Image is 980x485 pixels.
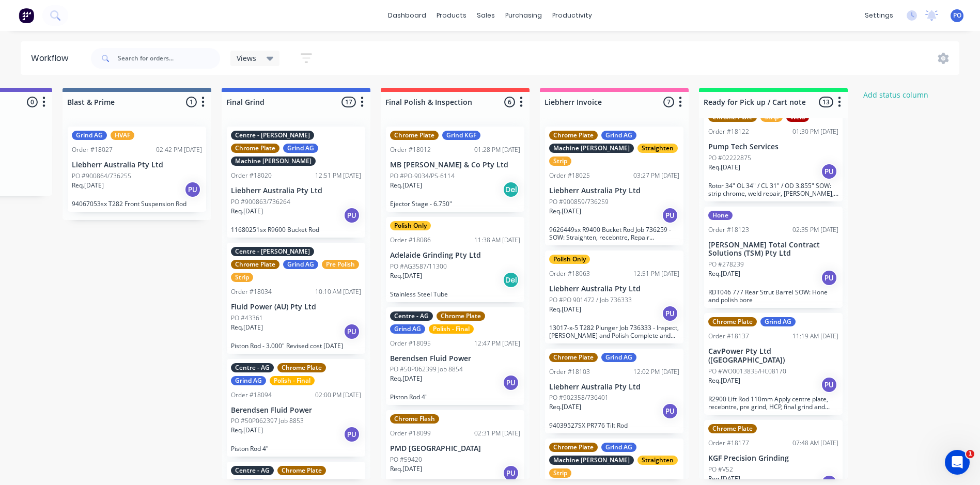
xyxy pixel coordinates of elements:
div: Grind AG [231,376,266,385]
div: Straighten [637,144,678,153]
p: Liebherr Australia Pty Ltd [72,161,202,169]
p: Req. [DATE] [231,426,263,435]
p: Req. [DATE] [708,163,740,172]
p: 13017-x-5 T282 Plunger Job 736333 - Inspect, [PERSON_NAME] and Polish Complete and ready for return [549,324,679,339]
div: Order #18123 [708,225,749,234]
p: R2900 Lift Rod 110mm Apply centre plate, recebntre, pre grind, HCP, final grind and polish [708,395,838,411]
div: Chrome Plate [549,131,598,140]
div: Strip [549,157,571,166]
p: Piston Rod - 3.000" Revised cost [DATE] [231,342,361,350]
p: Req. [DATE] [708,376,740,385]
p: Req. [DATE] [390,181,422,190]
p: Req. [DATE] [708,474,740,483]
p: PO #278239 [708,260,744,269]
div: HoneOrder #1812302:35 PM [DATE][PERSON_NAME] Total Contract Solutions (TSM) Pty LtdPO #278239Req.... [704,207,843,308]
div: Centre - AG [231,466,274,475]
div: Polish OnlyOrder #1808611:38 AM [DATE]Adelaide Grinding Pty LtdPO #AG3587/11300Req.[DATE]DelStain... [386,217,524,302]
div: Centre - AG [390,311,433,321]
p: PO #V52 [708,465,733,474]
div: 11:19 AM [DATE] [792,332,838,341]
div: Order #18137 [708,332,749,341]
p: Stainless Steel Tube [390,290,520,298]
div: Order #18122 [708,127,749,136]
div: Chrome PlateStripWeldOrder #1812201:30 PM [DATE]Pump Tech ServicesPO #02222875Req.[DATE]PURotor 3... [704,108,843,201]
div: Grind AG [72,131,107,140]
p: Req. [DATE] [72,181,104,190]
div: PU [184,181,201,198]
div: Chrome Plate [437,311,485,321]
div: Polish OnlyOrder #1806312:51 PM [DATE]Liebherr Australia Pty LtdPO #PO 901472 / Job 736333Req.[DA... [545,251,683,343]
p: Req. [DATE] [231,207,263,216]
div: Chrome Plate [549,353,598,362]
div: Grind AG [390,324,425,334]
p: 94039527SX PR776 Tilt Rod [549,421,679,429]
div: Chrome Plate [708,424,757,433]
div: Order #18086 [390,236,431,245]
div: Centre - AG [231,363,274,372]
div: 01:28 PM [DATE] [474,145,520,154]
p: Berendsen Fluid Power [231,406,361,415]
div: Centre - AGChrome PlateGrind AGPolish - FinalOrder #1809512:47 PM [DATE]Berendsen Fluid PowerPO #... [386,307,524,405]
div: Machine [PERSON_NAME] [549,144,634,153]
p: PO #PO 901472 / Job 736333 [549,295,632,305]
div: Del [503,181,519,198]
p: Liebherr Australia Pty Ltd [549,285,679,293]
div: Chrome PlateGrind AGOrder #1813711:19 AM [DATE]CavPower Pty Ltd ([GEOGRAPHIC_DATA])PO #WO0013835/... [704,313,843,415]
p: Req. [DATE] [231,323,263,332]
div: PU [344,207,360,224]
p: Liebherr Australia Pty Ltd [549,383,679,392]
div: Del [503,272,519,288]
div: Order #18025 [549,171,590,180]
p: KGF Precision Grinding [708,454,838,463]
div: Centre - [PERSON_NAME] [231,247,314,256]
div: sales [472,8,500,23]
p: PO #59420 [390,455,422,464]
p: Req. [DATE] [390,374,422,383]
p: PO #900864/736255 [72,171,131,181]
img: Factory [19,8,34,23]
p: PO #50P062399 Job 8854 [390,365,463,374]
p: Liebherr Australia Pty Ltd [231,186,361,195]
div: 12:51 PM [DATE] [315,171,361,180]
div: PU [344,426,360,443]
p: Piston Rod 4" [231,445,361,452]
div: Hone [708,211,733,220]
div: PU [662,403,678,419]
div: Grind AG [283,260,318,269]
div: 10:10 AM [DATE] [315,287,361,296]
div: settings [860,8,898,23]
div: Grind AG [760,317,796,326]
div: Order #18099 [390,429,431,438]
div: 11:38 AM [DATE] [474,236,520,245]
div: Chrome Plate [231,260,279,269]
p: 11680251sx R9600 Bucket Rod [231,226,361,233]
p: PO #43361 [231,314,263,323]
div: productivity [547,8,597,23]
span: 1 [966,450,974,458]
div: Polish - Final [429,324,474,334]
div: Centre - [PERSON_NAME]Chrome PlateGrind AGPre PolishStripOrder #1803410:10 AM [DATE]Fluid Power (... [227,243,365,354]
div: Chrome Plate [277,466,326,475]
p: Berendsen Fluid Power [390,354,520,363]
div: 02:31 PM [DATE] [474,429,520,438]
p: PO #900859/736259 [549,197,609,207]
div: Order #18027 [72,145,113,154]
p: PO #900863/736264 [231,197,290,207]
p: [PERSON_NAME] Total Contract Solutions (TSM) Pty Ltd [708,241,838,258]
div: 02:35 PM [DATE] [792,225,838,234]
p: Req. [DATE] [549,402,581,412]
div: Order #18095 [390,339,431,348]
input: Search for orders... [118,48,220,69]
p: 94067053sx T282 Front Suspension Rod [72,200,202,208]
div: 07:48 AM [DATE] [792,439,838,448]
div: PU [503,374,519,391]
div: Order #18063 [549,269,590,278]
p: Req. [DATE] [708,269,740,278]
div: Polish Only [549,255,590,264]
div: Chrome Plate [277,363,326,372]
div: PU [662,305,678,322]
div: Centre - [PERSON_NAME]Chrome PlateGrind AGMachine [PERSON_NAME]Order #1802012:51 PM [DATE]Liebher... [227,127,365,238]
div: Chrome Plate [231,144,279,153]
p: Req. [DATE] [549,207,581,216]
button: Add status column [858,88,934,102]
